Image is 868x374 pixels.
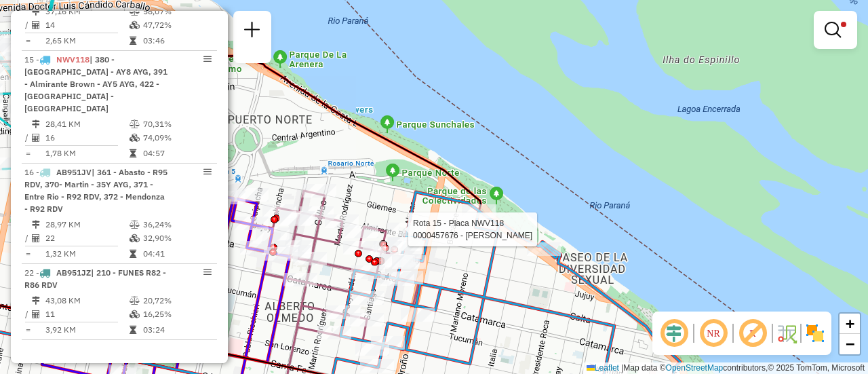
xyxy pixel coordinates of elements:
[56,54,90,64] span: NWV118
[24,34,31,48] td: =
[804,322,826,344] img: Exibir/Ocultar setores
[24,247,31,261] td: =
[24,167,167,214] span: | 361 - Abasto - R95 RDV, 370- Martin - 35Y AYG, 371 - Entre Rio - R92 RDV, 372 - Mendonza - R92 RDV
[142,131,211,145] td: 74,09%
[24,307,31,321] td: /
[776,322,797,344] img: Fluxo de ruas
[24,131,31,145] td: /
[45,18,129,32] td: 14
[142,18,211,32] td: 47,72%
[587,363,619,373] a: Leaflet
[45,231,129,245] td: 22
[130,221,140,229] i: % de utilização do peso
[583,362,868,374] div: Map data © contributors,© 2025 TomTom, Microsoft
[840,334,860,354] a: Zoom out
[841,22,846,27] span: Filtro Ativo
[203,55,212,63] em: Opções
[45,294,129,307] td: 43,08 KM
[142,218,211,231] td: 36,24%
[32,21,40,29] i: Total de Atividades
[142,34,211,48] td: 03:46
[621,363,623,373] span: |
[45,147,129,160] td: 1,78 KM
[130,37,136,45] i: Tempo total em rota
[658,317,690,350] span: Ocultar deslocamento
[142,5,211,18] td: 58,07%
[142,117,211,131] td: 70,31%
[142,147,211,160] td: 04:57
[130,120,140,128] i: % de utilização do peso
[24,54,167,113] span: 15 -
[203,168,212,176] em: Opções
[130,21,140,29] i: % de utilização da cubagem
[130,149,136,157] i: Tempo total em rota
[24,18,31,32] td: /
[142,307,211,321] td: 16,25%
[32,310,40,318] i: Total de Atividades
[56,267,91,278] span: AB951JZ
[32,297,40,305] i: Distância Total
[840,314,860,334] a: Zoom in
[697,317,730,350] span: Ocultar NR
[45,131,129,145] td: 16
[130,234,140,242] i: % de utilização da cubagem
[24,267,166,290] span: 22 -
[142,247,211,261] td: 04:41
[45,34,129,48] td: 2,65 KM
[32,221,40,229] i: Distância Total
[45,117,129,131] td: 28,41 KM
[32,134,40,142] i: Total de Atividades
[32,120,40,128] i: Distância Total
[666,363,724,373] a: OpenStreetMap
[32,7,40,16] i: Distância Total
[142,323,211,337] td: 03:24
[130,326,136,334] i: Tempo total em rota
[130,7,140,16] i: % de utilização do peso
[130,297,140,305] i: % de utilização do peso
[24,167,167,214] span: 16 -
[24,323,31,337] td: =
[24,147,31,160] td: =
[142,294,211,307] td: 20,72%
[846,315,854,332] span: +
[130,250,136,258] i: Tempo total em rota
[819,16,852,43] a: Exibir filtros
[142,231,211,245] td: 32,90%
[24,54,167,113] span: | 380 - [GEOGRAPHIC_DATA] - AY8 AYG, 391 - Almirante Brown - AY5 AYG, 422 - [GEOGRAPHIC_DATA] - [...
[130,310,140,318] i: % de utilização da cubagem
[846,335,854,352] span: −
[130,134,140,142] i: % de utilização da cubagem
[24,267,166,290] span: | 210 - FUNES R82 - R86 RDV
[45,247,129,261] td: 1,32 KM
[24,231,31,245] td: /
[203,268,212,276] em: Opções
[45,307,129,321] td: 11
[45,323,129,337] td: 3,92 KM
[45,5,129,18] td: 37,16 KM
[736,317,769,350] span: Exibir rótulo
[239,16,266,47] a: Nova sessão e pesquisa
[45,218,129,231] td: 28,97 KM
[32,234,40,242] i: Total de Atividades
[56,167,92,177] span: AB951JV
